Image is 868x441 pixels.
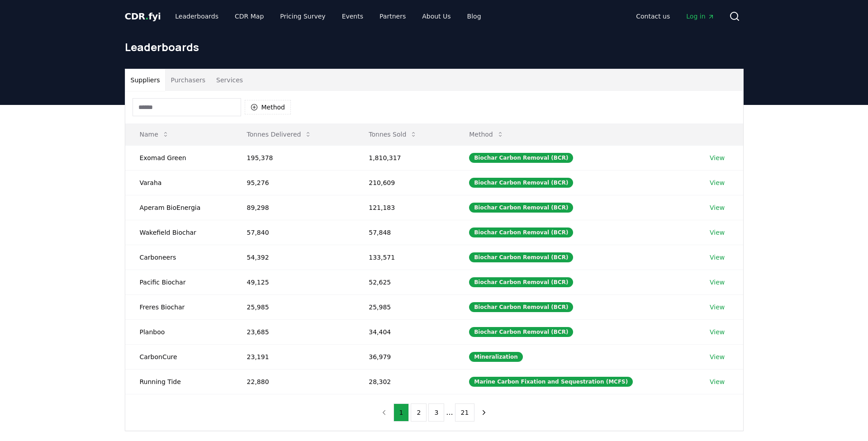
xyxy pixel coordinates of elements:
[354,220,455,245] td: 57,848
[125,319,232,344] td: Planboo
[469,228,573,237] div: Biochar Carbon Removal (BCR)
[335,8,370,24] a: Events
[232,369,355,394] td: 22,880
[125,10,161,23] a: CDR.fyi
[354,294,455,319] td: 25,985
[354,170,455,195] td: 210,609
[469,327,573,337] div: Biochar Carbon Removal (BCR)
[354,245,455,270] td: 133,571
[354,195,455,220] td: 121,183
[415,8,458,24] a: About Us
[232,294,355,319] td: 25,985
[125,270,232,294] td: Pacific Biochar
[469,252,573,262] div: Biochar Carbon Removal (BCR)
[679,8,721,24] a: Log in
[411,403,427,422] button: 2
[710,377,725,386] a: View
[245,100,291,114] button: Method
[145,11,148,22] span: .
[165,69,211,91] button: Purchasers
[232,319,355,344] td: 23,685
[232,195,355,220] td: 89,298
[446,407,453,418] li: ...
[232,270,355,294] td: 49,125
[476,403,492,422] button: next page
[394,403,409,422] button: 1
[125,195,232,220] td: Aperam BioEnergia
[469,153,573,163] div: Biochar Carbon Removal (BCR)
[710,178,725,187] a: View
[168,8,226,24] a: Leaderboards
[125,245,232,270] td: Carboneers
[354,369,455,394] td: 28,302
[462,125,511,143] button: Method
[228,8,271,24] a: CDR Map
[168,8,488,24] nav: Main
[469,203,573,213] div: Biochar Carbon Removal (BCR)
[686,12,714,21] span: Log in
[232,170,355,195] td: 95,276
[125,145,232,170] td: Exomad Green
[232,220,355,245] td: 57,840
[469,178,573,188] div: Biochar Carbon Removal (BCR)
[710,352,725,361] a: View
[125,344,232,369] td: CarbonCure
[354,270,455,294] td: 52,625
[125,40,744,54] h1: Leaderboards
[354,145,455,170] td: 1,810,317
[469,377,633,387] div: Marine Carbon Fixation and Sequestration (MCFS)
[354,344,455,369] td: 36,979
[125,170,232,195] td: Varaha
[710,153,725,162] a: View
[428,403,444,422] button: 3
[133,125,176,143] button: Name
[354,319,455,344] td: 34,404
[125,369,232,394] td: Running Tide
[361,125,424,143] button: Tonnes Sold
[125,69,166,91] button: Suppliers
[273,8,332,24] a: Pricing Survey
[460,8,489,24] a: Blog
[240,125,319,143] button: Tonnes Delivered
[232,344,355,369] td: 23,191
[455,403,475,422] button: 21
[125,11,161,22] span: CDR fyi
[372,8,413,24] a: Partners
[469,302,573,312] div: Biochar Carbon Removal (BCR)
[710,228,725,237] a: View
[232,145,355,170] td: 195,378
[710,278,725,287] a: View
[710,203,725,212] a: View
[629,8,721,24] nav: Main
[125,294,232,319] td: Freres Biochar
[629,8,677,24] a: Contact us
[232,245,355,270] td: 54,392
[211,69,248,91] button: Services
[469,277,573,287] div: Biochar Carbon Removal (BCR)
[710,327,725,337] a: View
[710,253,725,262] a: View
[710,303,725,312] a: View
[469,352,523,362] div: Mineralization
[125,220,232,245] td: Wakefield Biochar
